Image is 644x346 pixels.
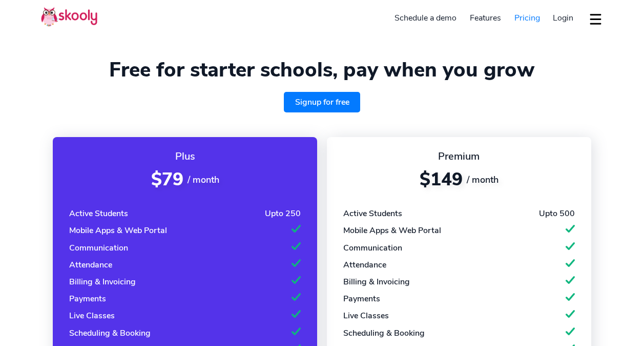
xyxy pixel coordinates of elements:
div: Premium [343,149,575,163]
div: Live Classes [69,310,115,321]
span: / month [467,174,498,186]
div: Upto 250 [265,208,301,219]
button: dropdown menu [588,7,603,31]
div: Attendance [69,259,112,271]
img: Skooly [41,7,97,27]
a: Features [463,10,508,26]
a: Signup for free [284,92,361,112]
div: Communication [343,242,402,254]
div: Active Students [343,208,402,219]
span: Pricing [514,12,540,24]
h1: Free for starter schools, pay when you grow [41,57,603,82]
div: Upto 500 [539,208,575,219]
div: Active Students [69,208,128,219]
a: Schedule a demo [388,10,464,26]
a: Login [546,10,580,26]
span: Login [553,12,573,24]
div: Communication [69,242,128,254]
span: $149 [420,167,463,191]
span: $79 [151,167,183,191]
div: Mobile Apps & Web Portal [69,225,167,236]
div: Mobile Apps & Web Portal [343,225,441,236]
div: Billing & Invoicing [69,276,136,287]
div: Plus [69,149,301,163]
a: Pricing [508,10,547,26]
div: Scheduling & Booking [69,328,151,339]
div: Attendance [343,259,386,271]
span: / month [188,174,219,186]
div: Payments [69,293,106,304]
